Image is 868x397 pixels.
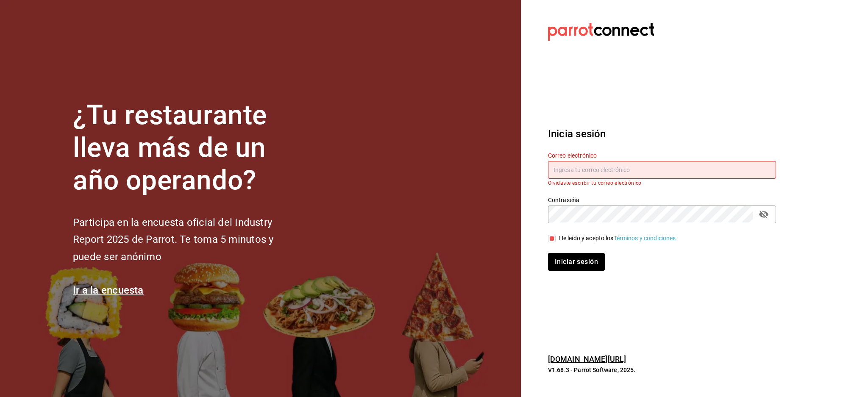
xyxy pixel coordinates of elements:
[548,197,776,203] label: Contraseña
[548,152,776,158] label: Correo electrónico
[548,180,776,186] p: Olvidaste escribir tu correo electrónico
[559,234,678,243] div: He leído y acepto los
[73,99,302,197] h1: ¿Tu restaurante lleva más de un año operando?
[757,207,771,222] button: passwordField
[548,161,776,179] input: Ingresa tu correo electrónico
[548,253,605,271] button: Iniciar sesión
[548,366,776,374] p: V1.68.3 - Parrot Software, 2025.
[548,355,626,364] a: [DOMAIN_NAME][URL]
[73,214,302,266] h2: Participa en la encuesta oficial del Industry Report 2025 de Parrot. Te toma 5 minutos y puede se...
[548,126,776,142] h3: Inicia sesión
[614,235,678,242] a: Términos y condiciones.
[73,284,144,296] a: Ir a la encuesta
